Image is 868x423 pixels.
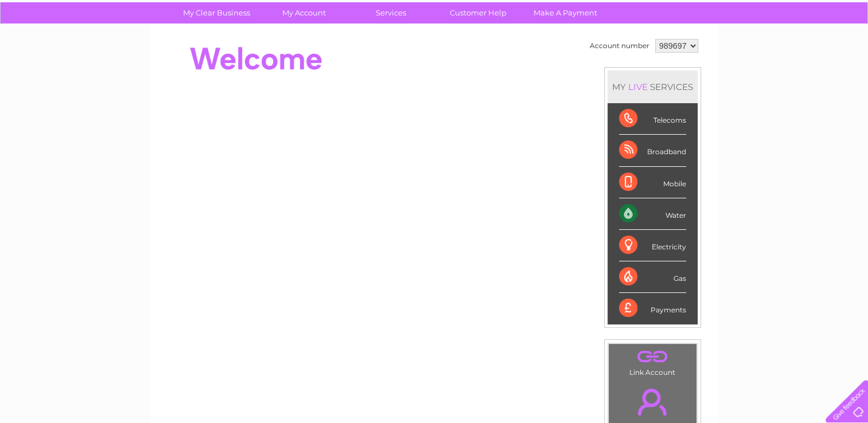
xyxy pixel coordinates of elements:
td: Link Account [608,343,697,379]
div: Gas [619,261,686,293]
a: Make A Payment [518,2,613,23]
a: Log out [830,49,857,57]
div: LIVE [626,81,650,92]
img: logo.png [30,30,89,65]
div: Electricity [619,230,686,261]
a: . [612,382,694,422]
a: Telecoms [727,49,761,57]
a: . [612,347,694,367]
div: Clear Business is a trading name of Verastar Limited (registered in [GEOGRAPHIC_DATA] No. 3667643... [164,6,706,56]
a: Water [666,49,688,57]
td: Account number [587,36,652,56]
a: Customer Help [431,2,526,23]
div: Mobile [619,167,686,198]
a: Energy [695,49,720,57]
a: 0333 014 3131 [652,6,731,20]
div: Water [619,198,686,230]
a: Blog [768,49,785,57]
div: MY SERVICES [608,70,698,103]
a: Contact [792,49,820,57]
a: My Account [256,2,351,23]
div: Telecoms [619,103,686,135]
a: Services [344,2,438,23]
a: My Clear Business [169,2,264,23]
div: Payments [619,293,686,324]
div: Broadband [619,135,686,166]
